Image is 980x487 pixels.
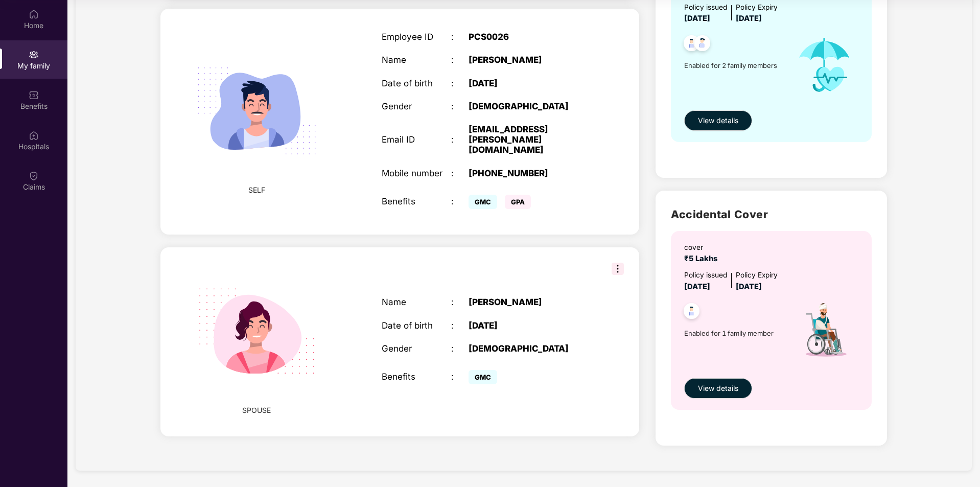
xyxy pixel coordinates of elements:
span: Enabled for 2 family members [684,60,787,71]
button: View details [684,378,752,399]
span: ₹5 Lakhs [684,254,721,263]
div: : [451,101,469,111]
div: : [451,196,469,206]
img: icon [787,293,862,373]
div: Date of birth [382,78,451,88]
div: : [451,343,469,354]
div: Employee ID [382,32,451,42]
div: [DEMOGRAPHIC_DATA] [469,343,590,354]
div: : [451,320,469,331]
div: PCS0026 [469,32,590,42]
span: [DATE] [684,14,710,23]
div: Policy issued [684,2,727,13]
span: SELF [248,184,265,196]
span: Enabled for 1 family member [684,328,787,338]
img: svg+xml;base64,PHN2ZyBpZD0iQ2xhaW0iIHhtbG5zPSJodHRwOi8vd3d3LnczLm9yZy8yMDAwL3N2ZyIgd2lkdGg9IjIwIi... [29,171,39,181]
div: : [451,32,469,42]
div: [DATE] [469,78,590,88]
div: Benefits [382,196,451,206]
div: : [451,78,469,88]
img: svg+xml;base64,PHN2ZyB4bWxucz0iaHR0cDovL3d3dy53My5vcmcvMjAwMC9zdmciIHdpZHRoPSI0OC45NDMiIGhlaWdodD... [690,32,715,57]
div: Policy Expiry [736,270,778,281]
div: : [451,372,469,382]
img: svg+xml;base64,PHN2ZyB4bWxucz0iaHR0cDovL3d3dy53My5vcmcvMjAwMC9zdmciIHdpZHRoPSIyMjQiIGhlaWdodD0iMT... [183,37,330,184]
span: [DATE] [736,14,762,23]
button: View details [684,110,752,131]
span: View details [698,383,738,394]
img: svg+xml;base64,PHN2ZyBpZD0iQmVuZWZpdHMiIHhtbG5zPSJodHRwOi8vd3d3LnczLm9yZy8yMDAwL3N2ZyIgd2lkdGg9Ij... [29,90,39,100]
span: View details [698,115,738,126]
span: SPOUSE [242,405,271,416]
div: cover [684,242,721,253]
div: Gender [382,343,451,354]
div: Email ID [382,134,451,145]
span: GPA [505,195,531,209]
div: [PHONE_NUMBER] [469,168,590,178]
div: : [451,297,469,307]
img: svg+xml;base64,PHN2ZyB4bWxucz0iaHR0cDovL3d3dy53My5vcmcvMjAwMC9zdmciIHdpZHRoPSI0OC45NDMiIGhlaWdodD... [679,32,704,57]
img: svg+xml;base64,PHN2ZyBpZD0iSG9zcGl0YWxzIiB4bWxucz0iaHR0cDovL3d3dy53My5vcmcvMjAwMC9zdmciIHdpZHRoPS... [29,130,39,141]
div: Name [382,55,451,65]
div: : [451,168,469,178]
span: [DATE] [684,282,710,291]
div: [EMAIL_ADDRESS][PERSON_NAME][DOMAIN_NAME] [469,124,590,155]
div: Mobile number [382,168,451,178]
div: Name [382,297,451,307]
div: : [451,55,469,65]
span: [DATE] [736,282,762,291]
div: Policy Expiry [736,2,778,13]
h2: Accidental Cover [671,206,872,223]
span: GMC [469,195,497,209]
div: [DEMOGRAPHIC_DATA] [469,101,590,111]
img: svg+xml;base64,PHN2ZyB4bWxucz0iaHR0cDovL3d3dy53My5vcmcvMjAwMC9zdmciIHdpZHRoPSI0OC45NDMiIGhlaWdodD... [679,300,704,325]
div: Benefits [382,372,451,382]
img: svg+xml;base64,PHN2ZyB3aWR0aD0iMjAiIGhlaWdodD0iMjAiIHZpZXdCb3g9IjAgMCAyMCAyMCIgZmlsbD0ibm9uZSIgeG... [29,50,39,60]
div: : [451,134,469,145]
div: [PERSON_NAME] [469,55,590,65]
img: svg+xml;base64,PHN2ZyBpZD0iSG9tZSIgeG1sbnM9Imh0dHA6Ly93d3cudzMub3JnLzIwMDAvc3ZnIiB3aWR0aD0iMjAiIG... [29,9,39,19]
div: Policy issued [684,270,727,281]
div: Date of birth [382,320,451,331]
img: svg+xml;base64,PHN2ZyB3aWR0aD0iMzIiIGhlaWdodD0iMzIiIHZpZXdCb3g9IjAgMCAzMiAzMiIgZmlsbD0ibm9uZSIgeG... [612,263,624,275]
div: [DATE] [469,320,590,331]
span: GMC [469,370,497,384]
img: icon [787,25,862,105]
img: svg+xml;base64,PHN2ZyB4bWxucz0iaHR0cDovL3d3dy53My5vcmcvMjAwMC9zdmciIHdpZHRoPSIyMjQiIGhlaWdodD0iMT... [183,258,330,405]
div: Gender [382,101,451,111]
div: [PERSON_NAME] [469,297,590,307]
